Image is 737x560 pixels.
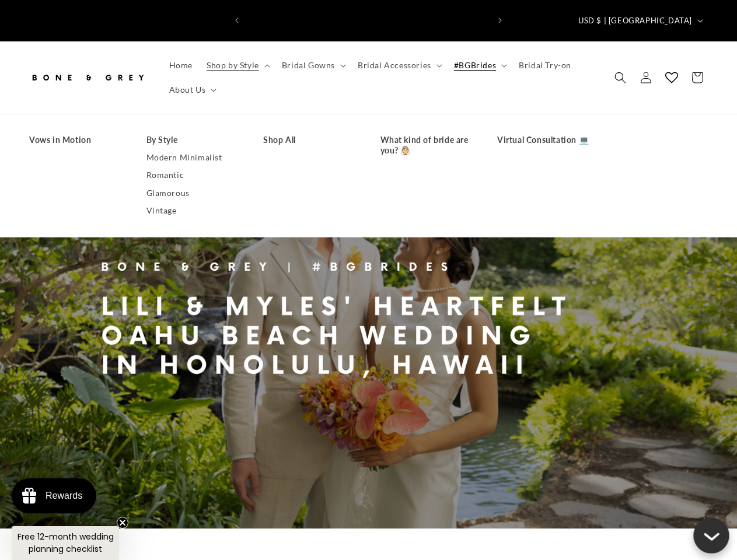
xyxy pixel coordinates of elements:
div: Rewards [46,491,82,501]
summary: Bridal Accessories [351,53,447,78]
a: Romantic [146,166,240,184]
button: USD $ | [GEOGRAPHIC_DATA] [571,9,708,32]
span: Bridal Accessories [358,60,431,71]
summary: #BGBrides [447,53,512,78]
summary: Shop by Style [200,53,275,78]
a: Glamorous [146,184,240,202]
button: Close teaser [117,517,128,528]
a: Modern Minimalist [146,149,240,166]
span: USD $ | [GEOGRAPHIC_DATA] [578,15,692,27]
span: Bridal Try-on [519,60,571,71]
a: Bone and Grey Bridal [25,60,151,94]
a: Vintage [146,202,240,219]
a: By Style [146,131,240,149]
a: Vows in Motion [29,131,123,149]
a: What kind of bride are you? 👰 [380,131,474,159]
span: #BGBrides [454,60,496,71]
a: Home [162,53,200,78]
a: Virtual Consultation 💻 [497,131,591,149]
span: Shop by Style [207,60,259,71]
button: Close chatbox [693,517,729,554]
a: Bridal Try-on [512,53,578,78]
span: About Us [169,85,206,95]
button: Next announcement [487,9,513,32]
span: Free 12-month wedding planning checklist [18,531,114,555]
span: Bridal Gowns [282,60,335,71]
div: Free 12-month wedding planning checklistClose teaser [12,526,119,560]
summary: Search [607,65,633,90]
summary: About Us [162,78,222,102]
a: Shop All [263,131,357,149]
button: Previous announcement [224,9,250,32]
summary: Bridal Gowns [275,53,351,78]
img: Bone and Grey Bridal [29,65,146,90]
span: Home [169,60,193,71]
